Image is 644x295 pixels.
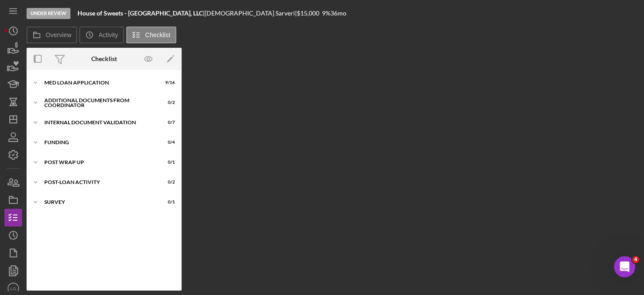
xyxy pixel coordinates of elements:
div: 0 / 2 [159,100,175,105]
button: Overview [27,27,77,43]
button: Activity [79,27,124,43]
div: Checklist [91,55,117,62]
label: Activity [98,31,118,38]
text: LG [11,286,16,291]
div: Funding [44,140,153,145]
div: 0 / 7 [159,120,175,125]
div: MED Loan Application [44,80,153,85]
button: Checklist [126,27,176,43]
div: Under Review [27,8,70,19]
div: 0 / 4 [159,140,175,145]
div: 9 % [322,10,330,17]
div: Internal Document Validation [44,120,153,125]
div: 36 mo [330,10,346,17]
div: Post Wrap Up [44,160,153,165]
div: 0 / 2 [159,180,175,185]
div: Survey [44,199,153,205]
div: Post-Loan Activity [44,180,153,185]
div: Additional Documents from Coordinator [44,98,153,108]
div: | [78,10,205,17]
div: 0 / 1 [159,199,175,205]
span: $15,000 [297,9,319,17]
div: 9 / 16 [159,80,175,85]
div: [DEMOGRAPHIC_DATA] Sarveri | [205,10,297,17]
label: Overview [46,31,71,38]
div: 0 / 1 [159,160,175,165]
b: House of Sweets - [GEOGRAPHIC_DATA], LLC [78,9,203,17]
iframe: Intercom live chat [614,256,635,277]
span: 4 [632,256,639,263]
label: Checklist [145,31,171,38]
